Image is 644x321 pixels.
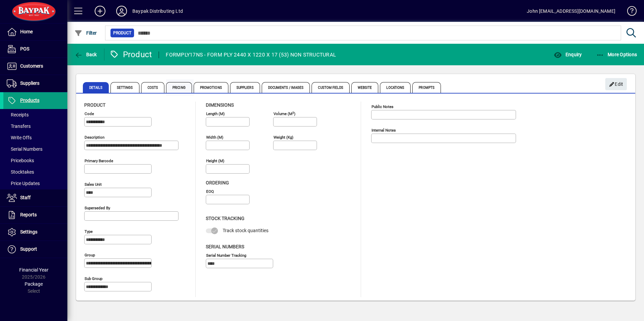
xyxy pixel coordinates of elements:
[20,80,39,86] span: Suppliers
[84,102,105,108] span: Product
[113,30,131,36] span: Product
[273,111,295,116] mat-label: Volume (m )
[380,82,411,93] span: Locations
[3,41,67,58] a: POS
[20,98,39,103] span: Products
[230,82,260,93] span: Suppliers
[109,49,152,60] div: Product
[273,135,293,140] mat-label: Weight (Kg)
[223,228,268,233] span: Track stock quantities
[552,48,583,61] button: Enquiry
[25,281,43,287] span: Package
[7,146,42,152] span: Serial Numbers
[20,46,29,51] span: POS
[7,112,29,117] span: Receipts
[166,49,336,60] div: FORMPLY17NS - FORM PLY 2440 X 1220 X 17 (53) NON STRUCTURAL
[312,82,349,93] span: Custom Fields
[85,182,102,187] mat-label: Sales unit
[141,82,165,93] span: Costs
[166,82,192,93] span: Pricing
[3,241,67,258] a: Support
[19,267,49,273] span: Financial Year
[3,58,67,75] a: Customers
[206,158,224,163] mat-label: Height (m)
[3,224,67,241] a: Settings
[206,189,214,194] mat-label: EOQ
[3,132,67,143] a: Write Offs
[67,48,104,61] app-page-header-button: Back
[206,180,229,185] span: Ordering
[73,48,99,61] button: Back
[622,1,636,23] a: Knowledge Base
[3,155,67,166] a: Pricebooks
[3,178,67,189] a: Price Updates
[372,128,396,133] mat-label: Internal Notes
[3,109,67,120] a: Receipts
[262,82,310,93] span: Documents / Images
[206,111,225,116] mat-label: Length (m)
[85,206,110,210] mat-label: Superseded by
[74,30,97,36] span: Filter
[83,82,109,93] span: Details
[132,6,183,16] div: Baypak Distributing Ltd
[89,5,111,17] button: Add
[85,111,94,116] mat-label: Code
[292,111,294,114] sup: 3
[3,166,67,178] a: Stocktakes
[7,158,34,163] span: Pricebooks
[351,82,379,93] span: Website
[85,276,102,281] mat-label: Sub group
[7,123,31,129] span: Transfers
[3,24,67,40] a: Home
[206,244,244,249] span: Serial Numbers
[20,246,37,252] span: Support
[20,29,33,34] span: Home
[20,195,31,200] span: Staff
[85,253,95,257] mat-label: Group
[206,253,246,257] mat-label: Serial Number tracking
[3,143,67,155] a: Serial Numbers
[3,75,67,92] a: Suppliers
[605,78,627,90] button: Edit
[596,52,637,57] span: More Options
[85,135,104,140] mat-label: Description
[20,63,43,69] span: Customers
[7,135,32,140] span: Write Offs
[554,52,582,57] span: Enquiry
[3,189,67,206] a: Staff
[20,229,37,235] span: Settings
[74,52,97,57] span: Back
[206,216,245,221] span: Stock Tracking
[110,82,139,93] span: Settings
[609,79,623,90] span: Edit
[412,82,441,93] span: Prompts
[85,229,93,234] mat-label: Type
[7,169,34,175] span: Stocktakes
[73,27,99,39] button: Filter
[111,5,132,17] button: Profile
[3,120,67,132] a: Transfers
[194,82,228,93] span: Promotions
[20,212,37,217] span: Reports
[85,158,113,163] mat-label: Primary barcode
[594,48,639,61] button: More Options
[3,207,67,223] a: Reports
[7,181,40,186] span: Price Updates
[206,102,234,108] span: Dimensions
[372,104,393,109] mat-label: Public Notes
[527,6,615,16] div: John [EMAIL_ADDRESS][DOMAIN_NAME]
[206,135,223,140] mat-label: Width (m)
